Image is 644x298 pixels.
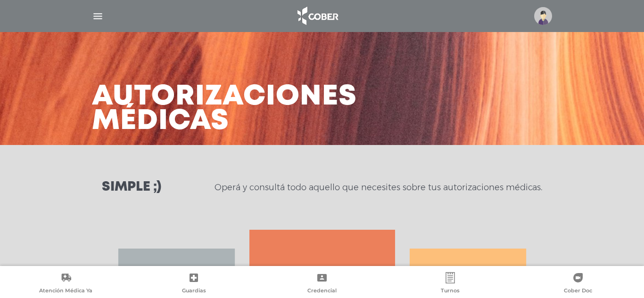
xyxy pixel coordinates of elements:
[386,272,514,296] a: Turnos
[292,5,342,27] img: logo_cober_home-white.png
[2,272,130,296] a: Atención Médica Ya
[182,287,206,296] span: Guardias
[441,287,460,296] span: Turnos
[215,182,542,193] p: Operá y consultá todo aquello que necesites sobre tus autorizaciones médicas.
[258,272,386,296] a: Credencial
[92,10,104,22] img: Cober_menu-lines-white.svg
[534,7,552,25] img: profile-placeholder.svg
[102,181,161,194] h3: Simple ;)
[514,272,642,296] a: Cober Doc
[39,287,92,296] span: Atención Médica Ya
[130,272,258,296] a: Guardias
[564,287,592,296] span: Cober Doc
[307,287,337,296] span: Credencial
[92,85,357,134] h3: Autorizaciones médicas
